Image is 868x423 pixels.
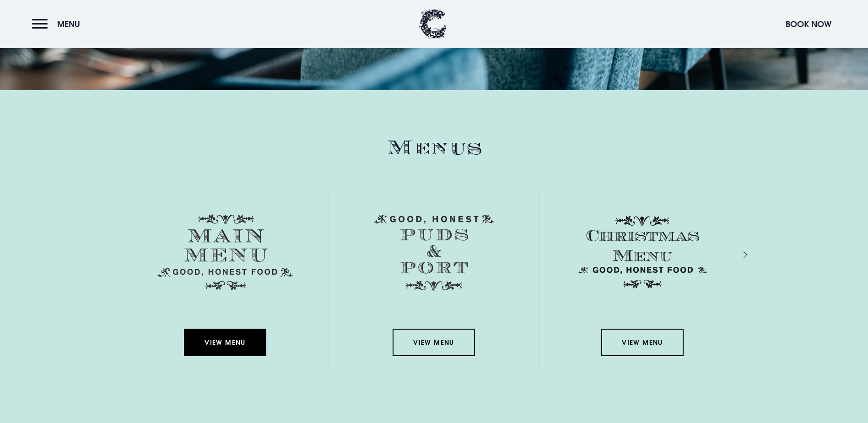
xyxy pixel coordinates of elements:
button: Menu [32,14,85,34]
img: Christmas Menu SVG [575,214,710,290]
img: Clandeboye Lodge [419,9,447,39]
span: Menu [57,19,80,29]
img: Menu puds and port [374,214,494,291]
div: Next slide [731,248,740,261]
a: View Menu [393,329,475,356]
button: Book Now [781,14,836,34]
h2: Menus [121,136,747,160]
a: View Menu [601,329,684,356]
img: Menu main menu [157,214,293,290]
a: View Menu [184,329,266,356]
